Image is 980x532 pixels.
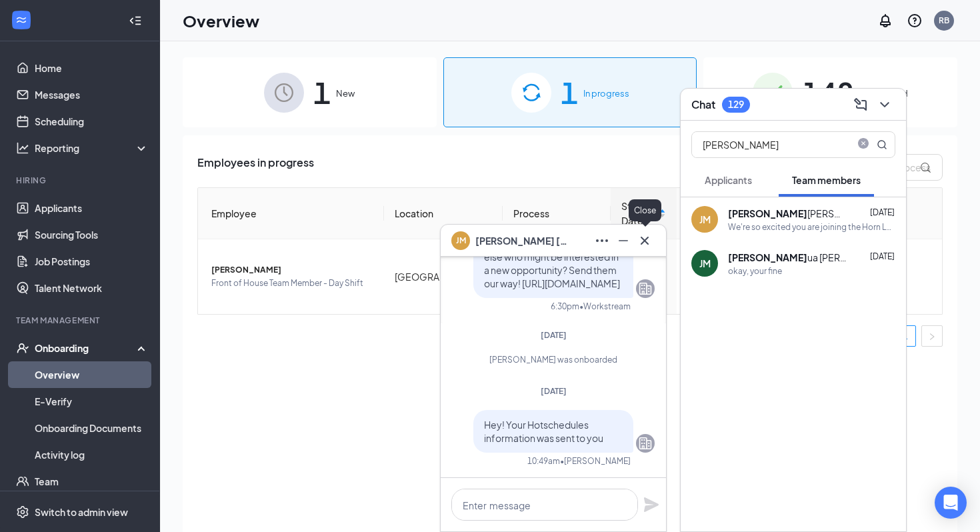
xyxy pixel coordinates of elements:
h3: Chat [691,97,715,112]
div: 129 [728,99,744,110]
svg: Plane [643,497,659,513]
svg: ComposeMessage [853,97,869,113]
div: [PERSON_NAME] [728,207,848,220]
span: • [PERSON_NAME] [560,455,631,467]
svg: Analysis [16,141,29,155]
span: right [928,333,936,341]
a: Scheduling [35,108,149,135]
svg: WorkstreamLogo [15,13,28,27]
a: Talent Network [35,275,149,301]
span: Employees in progress [197,154,314,181]
button: right [921,325,943,347]
a: Activity log [35,441,149,468]
div: 6:30pm [551,301,579,312]
button: ComposeMessage [850,94,871,115]
span: close-circle [855,138,871,149]
div: okay, your fine [728,265,782,277]
svg: UserCheck [16,341,29,355]
div: Team Management [16,315,146,326]
span: Start Date [621,199,656,228]
div: JM [699,213,711,226]
span: Front of House Team Member - Day Shift [211,277,373,290]
input: Search team member [692,132,850,157]
span: In progress [583,87,629,100]
span: [DATE] [541,386,567,396]
button: ChevronDown [874,94,895,115]
a: Sourcing Tools [35,221,149,248]
span: 1 [313,69,331,115]
span: close-circle [855,138,871,151]
a: Messages [35,81,149,108]
div: We're so excited you are joining the Horn Lake [DEMOGRAPHIC_DATA]-fil-Ateam ! Do you know anyone ... [728,221,895,233]
div: Reporting [35,141,149,155]
svg: Cross [637,233,653,249]
a: Onboarding Documents [35,415,149,441]
span: [DATE] [870,207,895,217]
div: [PERSON_NAME] was onboarded [452,354,655,365]
b: [PERSON_NAME] [728,251,807,263]
div: ua [PERSON_NAME] [728,251,848,264]
svg: QuestionInfo [907,13,923,29]
button: Ellipses [591,230,613,251]
span: Hey! Your Hotschedules information was sent to you [484,419,603,444]
span: New [336,87,355,100]
svg: Notifications [877,13,893,29]
div: RB [939,15,949,26]
div: Open Intercom Messenger [935,487,967,519]
span: • Workstream [579,301,631,312]
svg: Company [637,435,653,451]
li: Next Page [921,325,943,347]
a: Team [35,468,149,495]
div: Hiring [16,175,146,186]
span: [PERSON_NAME] [PERSON_NAME] [475,233,569,248]
th: Location [384,188,503,239]
button: Cross [634,230,655,251]
a: Home [35,55,149,81]
svg: MagnifyingGlass [877,139,887,150]
span: 148 [802,69,854,115]
span: Team members [792,174,861,186]
div: 10:49am [527,455,560,467]
div: Switch to admin view [35,505,128,519]
b: [PERSON_NAME] [728,207,807,219]
a: Overview [35,361,149,388]
span: 1 [561,69,578,115]
th: Status [677,188,757,239]
svg: Settings [16,505,29,519]
span: Applicants [705,174,752,186]
svg: Collapse [129,14,142,27]
svg: Ellipses [594,233,610,249]
button: Minimize [613,230,634,251]
a: Job Postings [35,248,149,275]
th: Process [503,188,611,239]
div: Onboarding [35,341,137,355]
h1: Overview [183,9,259,32]
svg: Minimize [615,233,631,249]
svg: Company [637,281,653,297]
svg: ChevronDown [877,97,893,113]
a: Applicants [35,195,149,221]
th: Employee [198,188,384,239]
span: [DATE] [541,330,567,340]
div: Close [629,199,661,221]
span: [PERSON_NAME] [211,263,373,277]
a: E-Verify [35,388,149,415]
span: [DATE] [870,251,895,261]
div: JM [699,257,711,270]
td: [GEOGRAPHIC_DATA] [384,239,503,314]
span: Completed [859,87,908,100]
